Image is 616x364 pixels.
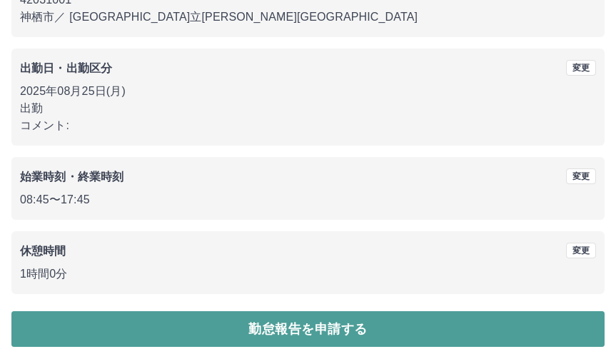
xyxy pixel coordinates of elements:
p: 1時間0分 [20,266,596,283]
button: 変更 [566,168,596,184]
b: 休憩時間 [20,245,66,257]
button: 勤怠報告を申請する [11,311,605,347]
button: 変更 [566,60,596,76]
p: 神栖市 ／ [GEOGRAPHIC_DATA]立[PERSON_NAME][GEOGRAPHIC_DATA] [20,9,596,26]
p: 2025年08月25日(月) [20,83,596,100]
b: 始業時刻・終業時刻 [20,171,123,183]
b: 出勤日・出勤区分 [20,62,112,74]
button: 変更 [566,243,596,258]
p: 出勤 [20,100,596,117]
p: 08:45 〜 17:45 [20,191,596,208]
p: コメント: [20,117,596,134]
